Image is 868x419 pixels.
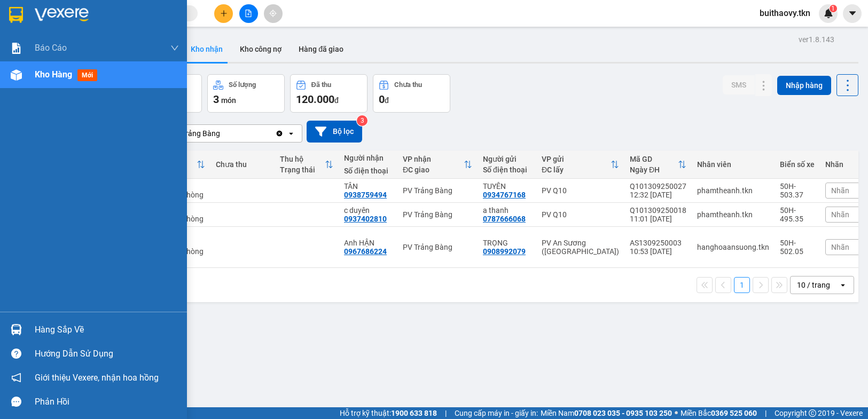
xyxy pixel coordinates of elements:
[483,206,531,215] div: a thanh
[344,154,392,162] div: Người nhận
[697,210,769,219] div: phamtheanh.tkn
[541,407,672,419] span: Miền Nam
[697,160,769,169] div: Nhân viên
[216,160,269,169] div: Chưa thu
[379,93,385,106] span: 0
[239,4,258,23] button: file-add
[11,373,21,383] span: notification
[344,206,392,215] div: c duyên
[675,411,678,415] span: ⚪️
[630,155,678,163] div: Mã GD
[403,243,472,251] div: PV Trảng Bàng
[231,36,290,62] button: Kho công nợ
[403,186,472,195] div: PV Trảng Bàng
[9,7,23,23] img: logo-vxr
[403,210,472,219] div: PV Trảng Bàng
[799,34,834,45] div: ver 1.8.143
[483,191,526,199] div: 0934767168
[831,243,849,251] span: Nhãn
[344,167,392,175] div: Số điện thoại
[280,165,325,174] div: Trạng thái
[11,69,22,81] img: warehouse-icon
[391,409,437,417] strong: 1900 633 818
[403,165,464,174] div: ĐC giao
[780,182,815,199] div: 50H-503.37
[542,210,619,219] div: PV Q10
[287,129,295,138] svg: open
[344,191,387,199] div: 0938759494
[170,128,220,139] div: PV Trảng Bàng
[221,96,236,105] span: món
[213,93,219,106] span: 3
[245,10,252,17] span: file-add
[630,206,686,215] div: Q101309250018
[824,9,833,18] img: icon-new-feature
[385,96,389,105] span: đ
[11,324,22,335] img: warehouse-icon
[394,81,422,89] div: Chưa thu
[536,151,624,179] th: Toggle SortBy
[344,239,392,247] div: Anh HẬN
[630,215,686,223] div: 11:01 [DATE]
[483,247,526,256] div: 0908992079
[630,247,686,256] div: 10:53 [DATE]
[483,155,531,163] div: Người gửi
[445,407,447,419] span: |
[630,182,686,191] div: Q101309250027
[681,407,757,419] span: Miền Bắc
[77,69,97,81] span: mới
[542,155,611,163] div: VP gửi
[214,4,233,23] button: plus
[275,151,339,179] th: Toggle SortBy
[290,36,352,62] button: Hàng đã giao
[35,346,179,362] div: Hướng dẫn sử dụng
[340,407,437,419] span: Hỗ trợ kỹ thuật:
[780,160,815,169] div: Biển số xe
[624,151,692,179] th: Toggle SortBy
[344,215,387,223] div: 0937402810
[542,186,619,195] div: PV Q10
[182,36,231,62] button: Kho nhận
[697,186,769,195] div: phamtheanh.tkn
[843,4,862,23] button: caret-down
[780,239,815,256] div: 50H-502.05
[207,74,285,113] button: Số lượng3món
[831,186,849,195] span: Nhãn
[697,243,769,251] div: hanghoaansuong.tkn
[483,239,531,247] div: TRỌNG
[797,280,830,290] div: 10 / trang
[455,407,538,419] span: Cung cấp máy in - giấy in:
[280,155,325,163] div: Thu hộ
[574,409,672,417] strong: 0708 023 035 - 0935 103 250
[311,81,331,89] div: Đã thu
[307,121,362,143] button: Bộ lọc
[734,277,750,293] button: 1
[630,165,678,174] div: Ngày ĐH
[839,281,847,289] svg: open
[11,349,21,359] span: question-circle
[35,394,179,410] div: Phản hồi
[220,10,228,17] span: plus
[357,115,367,126] sup: 3
[221,128,222,139] input: Selected PV Trảng Bàng.
[35,371,159,384] span: Giới thiệu Vexere, nhận hoa hồng
[542,165,611,174] div: ĐC lấy
[344,182,392,191] div: TÂN
[35,322,179,338] div: Hàng sắp về
[403,155,464,163] div: VP nhận
[831,210,849,219] span: Nhãn
[373,74,450,113] button: Chưa thu0đ
[397,151,478,179] th: Toggle SortBy
[723,75,755,94] button: SMS
[170,44,179,52] span: down
[751,6,819,20] span: buithaovy.tkn
[809,409,816,417] span: copyright
[334,96,339,105] span: đ
[269,10,277,17] span: aim
[275,129,284,138] svg: Clear value
[630,191,686,199] div: 12:32 [DATE]
[831,5,835,12] span: 1
[483,165,531,174] div: Số điện thoại
[11,43,22,54] img: solution-icon
[630,239,686,247] div: AS1309250003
